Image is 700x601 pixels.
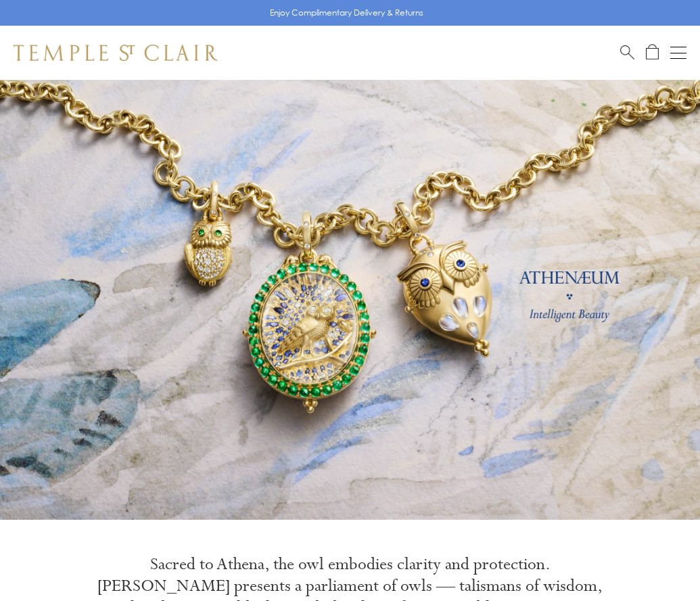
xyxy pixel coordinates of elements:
a: Search [620,44,634,61]
a: Open Shopping Bag [646,44,659,61]
p: Enjoy Complimentary Delivery & Returns [270,6,423,20]
button: Open navigation [670,45,686,61]
img: Temple St. Clair [14,45,218,61]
